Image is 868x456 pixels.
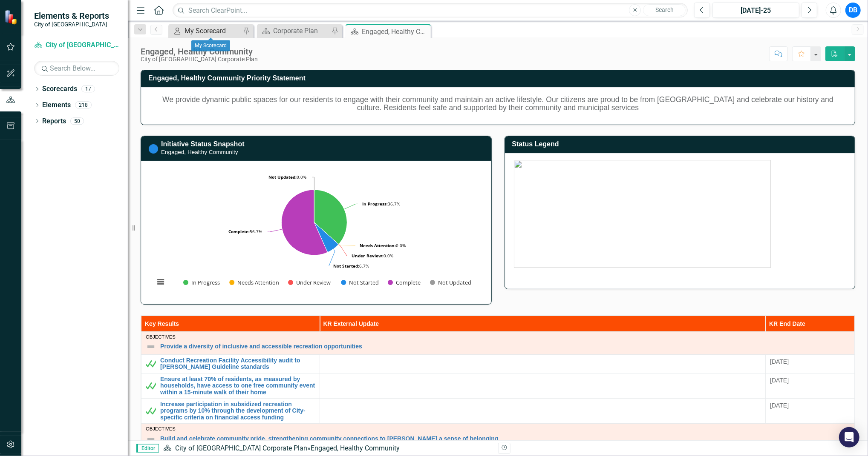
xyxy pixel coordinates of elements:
div: Open Intercom Messenger [839,427,859,447]
div: City of [GEOGRAPHIC_DATA] Corporate Plan [141,56,258,63]
tspan: Needs Attention: [360,242,396,248]
span: [DATE] [770,377,789,384]
h3: Status Legend [512,140,851,148]
a: Scorecards [42,84,77,94]
input: Search Below... [34,61,119,76]
button: Show Not Updated [430,279,471,286]
div: Engaged, Healthy Community [311,444,400,452]
button: Show Complete [388,279,421,286]
div: » [163,444,492,453]
tspan: In Progress: [362,201,388,207]
path: Not Started, 2. [314,222,338,252]
tspan: Under Review: [352,253,384,259]
td: Double-Click to Edit Right Click for Context Menu [141,424,855,447]
button: Search [643,4,686,16]
text: 36.7% [362,201,400,207]
a: Reports [42,117,66,126]
tspan: Not Updated: [268,174,297,180]
button: Show Under Review [288,279,332,286]
div: Objectives [146,426,850,431]
button: View chart menu, Chart [154,276,166,288]
td: Double-Click to Edit [766,355,855,373]
h5: We provide dynamic public spaces for our residents to engage with their community and maintain an... [150,96,846,112]
div: Objectives [146,334,850,339]
td: Double-Click to Edit [320,399,766,424]
tspan: Not Started: [333,263,359,269]
text: 0.0% [268,174,306,180]
img: ClearPoint Strategy [4,10,19,25]
div: My Scorecard [191,40,230,51]
text: 0.0% [352,253,393,259]
a: Build and celebrate community pride, strengthening community connections to [PERSON_NAME] a sense... [160,436,850,442]
div: My Scorecard [185,26,241,36]
div: Chart. Highcharts interactive chart. [150,168,482,295]
a: Initiative Status Snapshot [161,140,245,148]
a: Elements [42,100,71,110]
td: Double-Click to Edit Right Click for Context Menu [141,355,320,373]
text: Complete [396,279,421,286]
text: 0.0% [360,242,406,248]
text: 6.7% [333,263,369,269]
a: My Scorecard [170,26,241,36]
img: Not Defined [146,434,156,444]
span: [DATE] [770,402,789,409]
path: Complete, 17. [282,190,327,255]
a: City of [GEOGRAPHIC_DATA] Corporate Plan [34,40,119,50]
h3: Engaged, Healthy Community Priority Statement [148,74,851,82]
button: DB [845,3,861,18]
div: Corporate Plan [273,26,329,36]
small: Engaged, Healthy Community [161,149,238,155]
small: City of [GEOGRAPHIC_DATA] [34,21,109,28]
a: Increase participation in subsidized recreation programs by 10% through the development of City-s... [160,401,315,421]
div: 50 [70,117,84,125]
td: Double-Click to Edit Right Click for Context Menu [141,373,320,398]
button: Show Not Started [341,279,378,286]
button: Show In Progress [183,279,220,286]
a: Ensure at least 70% of residents, as measured by households, have access to one free community ev... [160,376,315,396]
img: Met [146,381,156,391]
span: [DATE] [770,358,789,365]
a: Corporate Plan [259,26,329,36]
td: Double-Click to Edit Right Click for Context Menu [141,331,855,354]
span: Elements & Reports [34,11,109,21]
span: Search [655,6,674,13]
path: In Progress, 11. [314,190,347,244]
td: Double-Click to Edit [320,355,766,373]
img: Not Started [148,144,159,154]
div: Engaged, Healthy Community [362,26,429,37]
span: Editor [136,444,159,453]
td: Double-Click to Edit Right Click for Context Menu [141,399,320,424]
a: Conduct Recreation Facility Accessibility audit to [PERSON_NAME] Guideline standards [160,357,315,370]
div: 218 [75,102,92,109]
div: Engaged, Healthy Community [141,47,258,56]
input: Search ClearPoint... [173,3,688,18]
img: Met [146,406,156,416]
img: Not Defined [146,342,156,352]
text: 56.7% [228,228,262,234]
button: [DATE]-25 [712,3,799,18]
td: Double-Click to Edit [766,373,855,398]
div: [DATE]-25 [715,6,796,16]
td: Double-Click to Edit [766,399,855,424]
button: Show Needs Attention [229,279,279,286]
a: City of [GEOGRAPHIC_DATA] Corporate Plan [175,444,307,452]
td: Double-Click to Edit [320,373,766,398]
svg: Interactive chart [150,168,479,295]
img: Met [146,359,156,369]
tspan: Complete: [228,228,250,234]
div: 17 [81,85,95,93]
a: Provide a diversity of inclusive and accessible recreation opportunities [160,343,850,350]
